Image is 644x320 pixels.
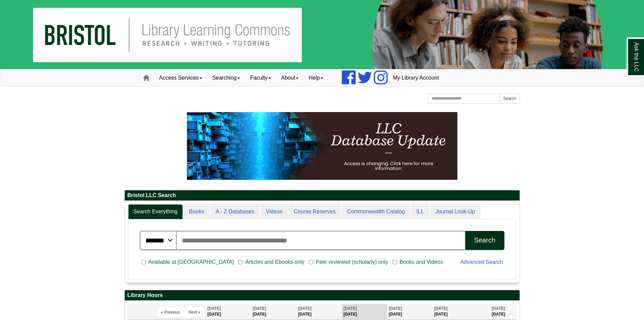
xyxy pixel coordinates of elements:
[128,204,183,219] a: Search Everything
[207,69,245,86] a: Searching
[253,306,266,311] span: [DATE]
[251,304,296,319] th: [DATE]
[389,306,402,311] span: [DATE]
[157,307,184,317] button: « Previous
[276,69,304,86] a: About
[388,69,444,86] a: My Library Account
[154,69,207,86] a: Access Services
[465,231,504,250] button: Search
[397,258,446,266] span: Books and Videos
[343,306,357,311] span: [DATE]
[210,204,260,219] a: A - Z Databases
[184,204,209,219] a: Books
[490,304,516,319] th: [DATE]
[206,304,251,319] th: [DATE]
[492,306,505,311] span: [DATE]
[245,69,276,86] a: Faculty
[474,236,495,244] div: Search
[392,259,397,265] input: Books and Videos
[242,258,307,266] span: Articles and Ebooks only
[309,259,313,265] input: Peer reviewed (scholarly) only
[430,204,480,219] a: Journal Look-Up
[432,304,490,319] th: [DATE]
[288,204,341,219] a: Course Reserves
[187,112,457,180] img: HTML tutorial
[411,204,429,219] a: ILL
[313,258,391,266] span: Peer reviewed (scholarly) only
[238,259,242,265] input: Articles and Ebooks only
[460,259,503,265] a: Advanced Search
[342,204,410,219] a: Commonwealth Catalog
[342,304,387,319] th: [DATE]
[304,69,328,86] a: Help
[146,258,237,266] span: Available at [GEOGRAPHIC_DATA]
[260,204,288,219] a: Videos
[296,304,342,319] th: [DATE]
[125,190,520,201] h2: Bristol LLC Search
[298,306,312,311] span: [DATE]
[125,290,520,301] h2: Library Hours
[499,93,520,104] button: Search
[387,304,432,319] th: [DATE]
[434,306,448,311] span: [DATE]
[208,306,221,311] span: [DATE]
[141,259,146,265] input: Available at [GEOGRAPHIC_DATA]
[185,307,204,317] button: Next »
